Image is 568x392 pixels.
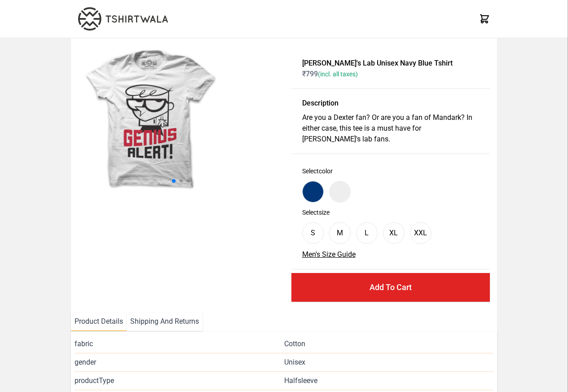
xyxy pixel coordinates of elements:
[311,228,315,238] div: S
[302,58,479,69] h1: [PERSON_NAME]'s Lab Unisex Navy Blue Tshirt
[337,228,343,238] div: M
[284,375,317,386] span: Halfsleeve
[78,7,168,31] img: TW-LOGO-400-104.png
[71,313,127,331] li: Product Details
[302,167,479,176] h3: Select color
[75,357,284,368] span: gender
[302,208,479,217] h3: Select size
[302,112,479,145] div: Are you a Dexter fan? Or are you a fan of Mandark? In either case, this tee is a must have for [P...
[75,375,284,386] span: productType
[78,45,223,190] img: GENIUS-RounNeck-Male-Front-T-WHITE.jpg
[284,357,305,368] span: Unisex
[414,228,427,238] div: XXL
[291,273,490,302] button: Add To Cart
[302,70,358,78] span: ₹ 799
[284,339,305,349] span: Cotton
[318,70,358,78] span: (incl. all taxes)
[389,228,398,238] div: XL
[365,228,369,238] div: L
[302,249,356,260] button: Men's Size Guide
[75,339,284,349] span: fabric
[302,98,479,109] h2: Description
[127,313,203,331] li: Shipping And Returns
